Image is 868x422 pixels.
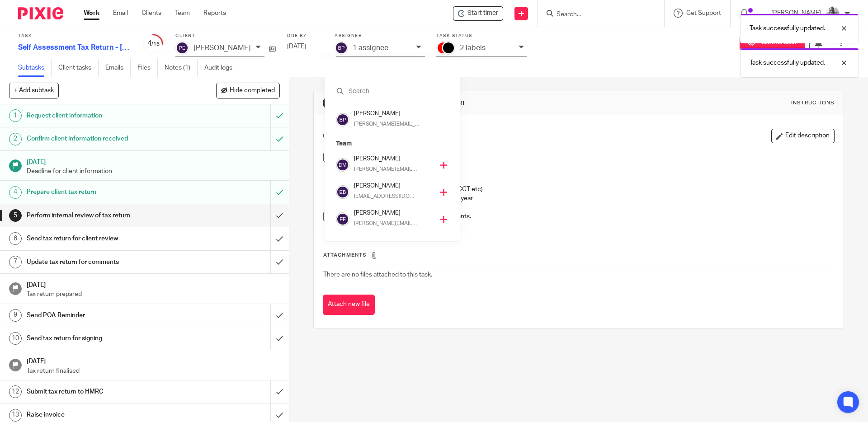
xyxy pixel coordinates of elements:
[230,87,275,94] span: Hide completed
[27,290,280,299] p: Tax return prepared
[84,9,99,18] a: Work
[750,58,825,67] p: Task successfully updated.
[9,385,22,398] div: 12
[336,212,349,226] img: svg%3E
[341,175,834,184] p: Included all sources of income
[9,256,22,268] div: 7
[791,99,835,107] div: Instructions
[18,59,52,77] a: Subtasks
[354,209,434,217] h4: [PERSON_NAME]
[287,33,323,39] label: Due by
[337,212,834,221] p: Process any amendments based on comments.
[27,255,183,269] h1: Update tax return for comments
[354,120,421,128] p: [PERSON_NAME][EMAIL_ADDRESS][DOMAIN_NAME]
[175,9,190,18] a: Team
[323,253,367,258] span: Attachments
[27,132,183,145] h1: Confirm client information received
[9,309,22,322] div: 9
[336,185,349,199] img: svg%3E
[354,165,418,173] p: [PERSON_NAME][EMAIL_ADDRESS][DOMAIN_NAME]
[353,44,388,52] p: 1 assignee
[336,87,449,96] input: Search
[9,109,22,122] div: 1
[165,59,198,77] a: Notes (1)
[337,153,834,162] p: Review tax return for reasonableness
[9,209,22,222] div: 5
[341,194,834,203] p: Consider payments on account from prior year
[9,133,22,145] div: 2
[335,33,425,39] label: Assignee
[27,155,280,167] h1: [DATE]
[341,185,834,194] p: Utilised all allowances available (marriage/CGT etc)
[137,59,158,77] a: Files
[27,408,183,422] h1: Raise invoice
[9,232,22,245] div: 6
[18,33,131,39] label: Task
[142,9,161,18] a: Clients
[354,109,438,118] h4: [PERSON_NAME]
[27,109,183,122] h1: Request client information
[323,132,363,140] p: Description
[27,332,183,345] h1: Send tax return for signing
[335,41,348,55] img: svg%3E
[151,42,160,47] small: /16
[342,98,598,108] h1: Perform internal review of tax return
[113,9,128,18] a: Email
[27,232,183,245] h1: Send tax return for client review
[203,9,226,18] a: Reports
[750,24,825,33] p: Task successfully updated.
[9,186,22,199] div: 4
[771,129,835,143] button: Edit description
[287,43,306,50] span: [DATE]
[354,155,434,163] h4: [PERSON_NAME]
[27,355,280,366] h1: [DATE]
[354,192,418,201] p: [EMAIL_ADDRESS][DOMAIN_NAME]
[175,41,189,55] img: svg%3E
[336,158,349,172] img: svg%3E
[9,332,22,345] div: 10
[105,59,131,77] a: Emails
[27,278,280,290] h1: [DATE]
[18,7,63,19] img: Pixie
[341,166,834,175] p: Taxed under correct jurisdiction
[9,409,22,422] div: 13
[336,139,449,149] p: Team
[27,209,183,222] h1: Perform internal review of tax return
[323,272,432,278] span: There are no files attached to this task.
[204,59,239,77] a: Audit logs
[27,385,183,399] h1: Submit tax return to HMRC
[27,366,280,375] p: Tax return finalised
[216,83,280,98] button: Hide completed
[354,220,418,228] p: [PERSON_NAME][EMAIL_ADDRESS][DOMAIN_NAME]
[826,6,840,21] img: IMG_9585.jpg
[27,167,280,176] p: Deadline for client information
[336,113,349,127] img: svg%3E
[27,185,183,199] h1: Prepare client tax return
[193,44,251,52] p: [PERSON_NAME]
[323,96,337,110] div: 5
[354,182,434,190] h4: [PERSON_NAME]
[175,33,276,39] label: Client
[9,83,59,98] button: + Add subtask
[142,38,164,49] div: 4
[58,59,99,77] a: Client tasks
[27,309,183,322] h1: Send POA Reminder
[453,6,503,21] div: Parker, Eric - Self Assessment Tax Return - 2024-2025
[323,295,375,315] button: Attach new file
